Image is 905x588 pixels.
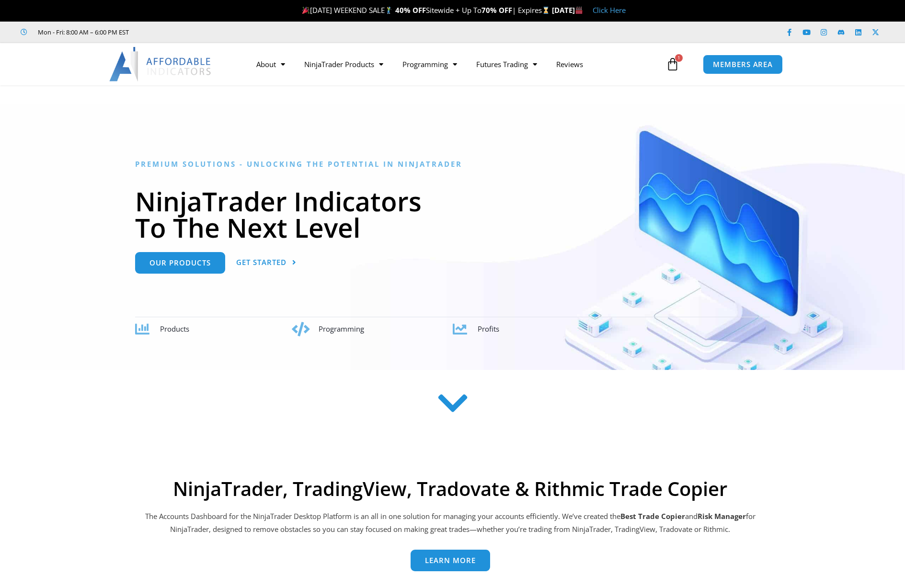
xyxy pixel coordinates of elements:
span: MEMBERS AREA [713,61,773,68]
b: Best Trade Copier [620,511,685,521]
a: Get Started [236,252,297,274]
nav: Menu [247,53,664,75]
span: Products [160,324,189,334]
span: [DATE] WEEKEND SALE Sitewide + Up To | Expires [300,5,551,15]
a: Futures Trading [467,53,547,75]
span: Profits [478,324,499,334]
p: The Accounts Dashboard for the NinjaTrader Desktop Platform is an all in one solution for managin... [144,510,757,537]
a: About [247,53,295,75]
span: Our Products [149,259,211,266]
h1: NinjaTrader Indicators To The Next Level [135,188,770,241]
strong: [DATE] [552,5,583,15]
h2: NinjaTrader, TradingView, Tradovate & Rithmic Trade Copier [144,477,757,500]
span: Get Started [236,259,286,266]
strong: 70% OFF [481,5,512,15]
img: LogoAI | Affordable Indicators – NinjaTrader [109,47,212,81]
iframe: Customer reviews powered by Trustpilot [142,27,286,37]
a: Learn more [411,550,490,571]
a: Our Products [135,252,225,274]
span: 1 [675,54,683,62]
a: Click Here [593,5,626,15]
img: 🏌️‍♂️ [385,7,392,14]
span: Learn more [425,557,476,564]
a: 1 [652,50,694,78]
strong: 40% OFF [395,5,426,15]
span: Programming [319,324,364,334]
strong: Risk Manager [698,511,746,521]
h6: Premium Solutions - Unlocking the Potential in NinjaTrader [135,160,770,169]
img: 🎉 [302,7,309,14]
img: 🏭 [575,7,583,14]
a: NinjaTrader Products [295,53,393,75]
a: Reviews [547,53,593,75]
a: MEMBERS AREA [703,55,783,74]
span: Mon - Fri: 8:00 AM – 6:00 PM EST [35,26,129,38]
a: Programming [393,53,467,75]
img: ⌛ [542,7,550,14]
